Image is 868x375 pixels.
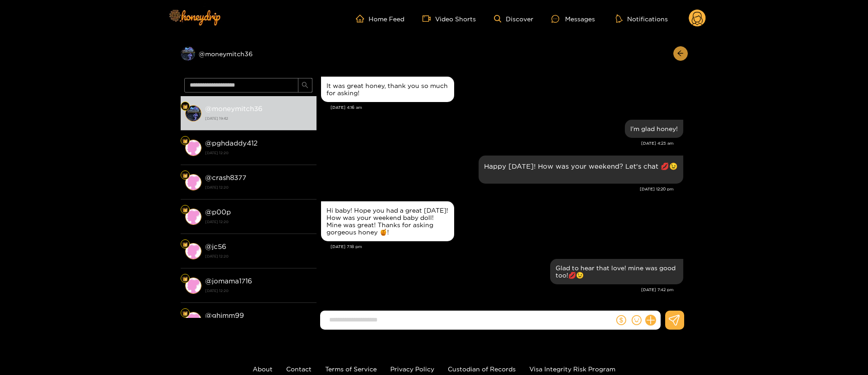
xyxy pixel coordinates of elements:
[325,365,377,372] a: Terms of Service
[182,276,188,282] img: Fan Level
[182,173,188,178] img: Fan Level
[185,312,201,328] img: conversation
[614,313,628,327] button: dollar
[321,287,674,293] div: [DATE] 7:42 pm
[205,105,263,112] strong: @ moneymitch36
[182,311,188,316] img: Fan Level
[448,365,516,372] a: Custodian of Records
[205,218,312,226] strong: [DATE] 12:20
[356,15,404,23] a: Home Feed
[185,140,201,156] img: conversation
[185,174,201,190] img: conversation
[677,50,684,58] span: arrow-left
[286,365,312,372] a: Contact
[479,156,683,184] div: Sep. 29, 12:20 pm
[356,15,369,23] span: home
[185,243,201,259] img: conversation
[302,82,308,89] span: search
[205,139,258,147] strong: @ pghdaddy412
[321,201,454,241] div: Sep. 29, 7:18 pm
[331,104,683,111] div: [DATE] 4:16 am
[321,140,674,146] div: [DATE] 4:23 am
[616,315,626,325] span: dollar
[551,14,595,24] div: Messages
[253,365,273,372] a: About
[321,77,454,102] div: Sep. 29, 4:16 am
[182,207,188,213] img: Fan Level
[326,82,449,97] div: It was great honey, thank you so much for asking!
[630,125,678,132] div: I'm glad honey!
[182,242,188,247] img: Fan Level
[205,114,312,122] strong: [DATE] 19:42
[205,243,226,250] strong: @ jc56
[422,15,476,23] a: Video Shorts
[625,120,683,138] div: Sep. 29, 4:23 am
[326,207,449,236] div: Hi baby! Hope you had a great [DATE]! How was your weekend baby doll! Mine was great! Thanks for ...
[181,46,317,61] div: @moneymitch36
[298,78,312,93] button: search
[205,183,312,191] strong: [DATE] 12:20
[205,174,246,181] strong: @ crash8377
[185,278,201,294] img: conversation
[182,104,188,109] img: Fan Level
[205,149,312,157] strong: [DATE] 12:20
[205,252,312,260] strong: [DATE] 12:20
[422,15,435,23] span: video-camera
[321,186,674,192] div: [DATE] 12:20 pm
[185,209,201,225] img: conversation
[185,105,201,122] img: conversation
[205,277,252,285] strong: @ jomama1716
[484,161,678,171] p: Happy [DATE]! How was your weekend? Let's chat 💋😉
[632,315,642,325] span: smile
[331,244,683,250] div: [DATE] 7:18 pm
[529,365,615,372] a: Visa Integrity Risk Program
[205,287,312,295] strong: [DATE] 12:20
[205,208,231,216] strong: @ p00p
[550,259,683,284] div: Sep. 29, 7:42 pm
[494,15,533,23] a: Discover
[556,264,678,279] div: Glad to hear that love! mine was good too!💋😉
[673,46,688,61] button: arrow-left
[613,14,671,23] button: Notifications
[205,312,244,319] strong: @ ghimm99
[182,138,188,144] img: Fan Level
[390,365,434,372] a: Privacy Policy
